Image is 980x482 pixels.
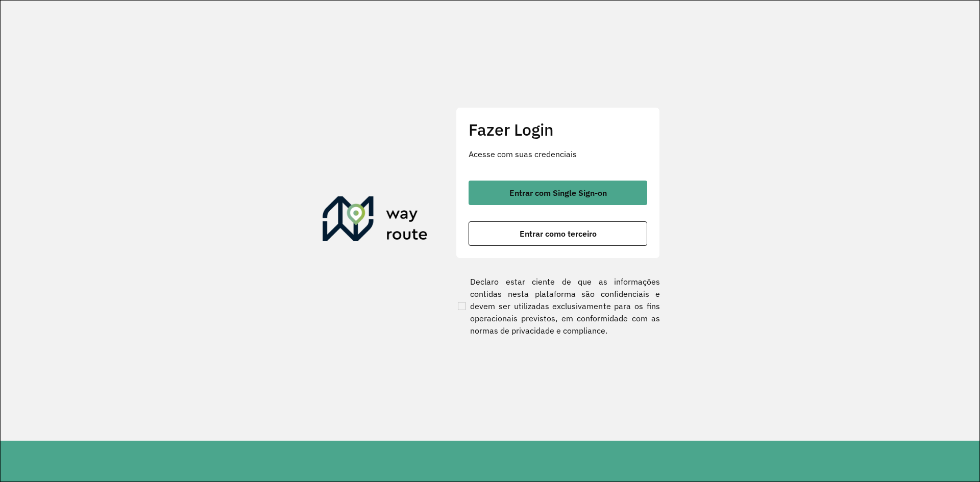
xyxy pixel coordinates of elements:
button: button [469,181,647,205]
button: button [469,221,647,246]
label: Declaro estar ciente de que as informações contidas nesta plataforma são confidenciais e devem se... [456,275,660,337]
h2: Fazer Login [469,120,647,139]
span: Entrar como terceiro [520,230,597,238]
p: Acesse com suas credenciais [469,148,647,160]
span: Entrar com Single Sign-on [509,189,607,197]
img: Roteirizador AmbevTech [323,196,428,245]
